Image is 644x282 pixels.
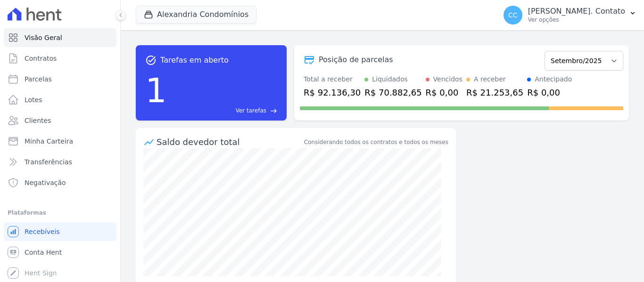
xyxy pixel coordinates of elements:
[466,86,523,99] div: R$ 21.253,65
[304,74,361,84] div: Total a receber
[136,6,256,24] button: Alexandria Condomínios
[535,74,572,84] div: Antecipado
[270,107,277,114] span: east
[528,16,625,24] p: Ver opções
[508,12,518,18] span: CC
[4,153,116,171] a: Transferências
[4,173,116,192] a: Negativação
[4,90,116,109] a: Lotes
[496,2,644,28] button: CC [PERSON_NAME]. Contato Ver opções
[372,74,408,84] div: Liquidados
[4,132,116,151] a: Minha Carteira
[8,207,113,218] div: Plataformas
[474,74,506,84] div: A receber
[25,54,57,63] span: Contratos
[25,33,62,42] span: Visão Geral
[4,28,116,47] a: Visão Geral
[145,66,167,115] div: 1
[236,106,266,115] span: Ver tarefas
[25,137,73,146] span: Minha Carteira
[319,54,393,65] div: Posição de parcelas
[304,138,448,146] div: Considerando todos os contratos e todos os meses
[304,86,361,99] div: R$ 92.136,30
[527,86,572,99] div: R$ 0,00
[528,7,625,16] p: [PERSON_NAME]. Contato
[433,74,462,84] div: Vencidos
[145,55,157,66] span: task_alt
[157,136,302,148] div: Saldo devedor total
[4,49,116,68] a: Contratos
[4,222,116,241] a: Recebíveis
[4,243,116,262] a: Conta Hent
[25,116,51,125] span: Clientes
[171,106,277,115] a: Ver tarefas east
[4,70,116,89] a: Parcelas
[25,248,62,257] span: Conta Hent
[364,86,421,99] div: R$ 70.882,65
[160,55,229,66] span: Tarefas em aberto
[426,86,462,99] div: R$ 0,00
[25,157,72,167] span: Transferências
[4,111,116,130] a: Clientes
[25,227,60,236] span: Recebíveis
[25,95,42,105] span: Lotes
[25,74,52,84] span: Parcelas
[25,178,66,187] span: Negativação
